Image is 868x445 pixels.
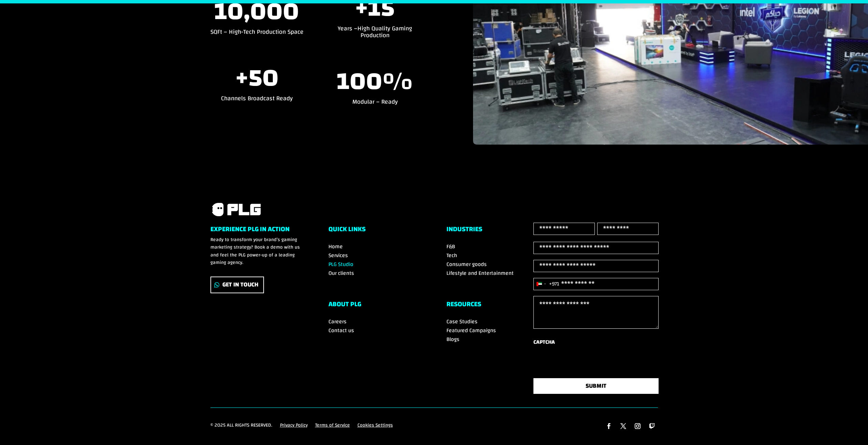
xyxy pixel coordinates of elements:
img: PLG logo [210,202,262,217]
h6: Experience PLG in Action [210,226,304,236]
a: Lifestyle and Entertainment [446,268,514,278]
iframe: Chat Widget [834,412,868,445]
p: SQFt – High-Tech Production Space [210,29,304,36]
h6: Industries [446,226,540,236]
p: © 2025 All rights reserved. [210,421,272,429]
p: Ready to transform your brand’s gaming marketing strategy? Book a demo with us and feel the PLG p... [210,236,304,267]
a: Follow on Twitch [646,420,658,432]
a: Careers [328,316,347,327]
a: Consumer goods [446,259,487,269]
button: Selected country [534,278,559,290]
h6: ABOUT PLG [328,301,422,311]
h6: RESOURCES [446,301,540,311]
h6: Quick Links [328,226,422,236]
a: Get In Touch [210,277,264,293]
p: Channels Broadcast Ready [210,95,304,102]
span: + [235,56,248,101]
p: High Quality Gaming Production [328,25,422,39]
a: Follow on Instagram [632,420,643,432]
a: Contact us [328,325,354,336]
span: 50 [248,56,279,101]
span: Years – [338,23,357,34]
a: Privacy Policy [280,421,308,432]
a: Cookies Settings [357,421,393,432]
label: CAPTCHA [533,338,555,347]
a: Terms of Service [315,421,350,432]
a: Our clients [328,268,354,278]
a: Follow on Facebook [603,420,615,432]
a: Home [328,241,343,252]
a: F&B [446,241,455,252]
a: Blogs [446,334,459,344]
a: Featured Campaigns [446,325,496,336]
a: PLG Studio [328,259,353,269]
span: 100 [337,59,382,104]
a: Tech [446,250,457,261]
iframe: reCAPTCHA [533,350,637,376]
a: PLG [210,202,262,217]
button: SUBMIT [533,378,659,394]
span: % [382,59,413,104]
a: Services [328,250,348,261]
div: +971 [549,279,559,288]
a: Case Studies [446,316,477,327]
p: Modular – Ready [328,99,422,106]
a: Follow on X [617,420,629,432]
